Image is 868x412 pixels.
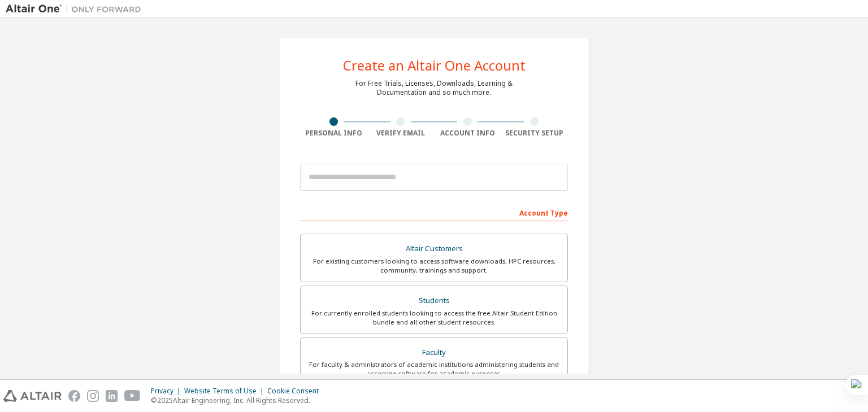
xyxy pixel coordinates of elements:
[3,390,62,402] img: altair_logo.svg
[151,387,184,396] div: Privacy
[300,129,367,138] div: Personal Info
[307,241,561,257] div: Altair Customers
[355,79,513,97] div: For Free Trials, Licenses, Downloads, Learning & Documentation and so much more.
[267,387,325,396] div: Cookie Consent
[87,390,99,402] img: instagram.svg
[307,293,561,309] div: Students
[106,390,118,402] img: linkedin.svg
[300,203,568,221] div: Account Type
[151,396,325,405] p: © 2025 Altair Engineering, Inc. All Rights Reserved.
[307,309,561,327] div: For currently enrolled students looking to access the free Altair Student Edition bundle and all ...
[6,3,147,15] img: Altair One
[434,129,501,138] div: Account Info
[367,129,435,138] div: Verify Email
[184,387,267,396] div: Website Terms of Use
[307,257,561,275] div: For existing customers looking to access software downloads, HPC resources, community, trainings ...
[307,360,561,378] div: For faculty & administrators of academic institutions administering students and accessing softwa...
[501,129,568,138] div: Security Setup
[307,345,561,361] div: Faculty
[124,390,141,402] img: youtube.svg
[68,390,80,402] img: facebook.svg
[343,59,526,72] div: Create an Altair One Account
